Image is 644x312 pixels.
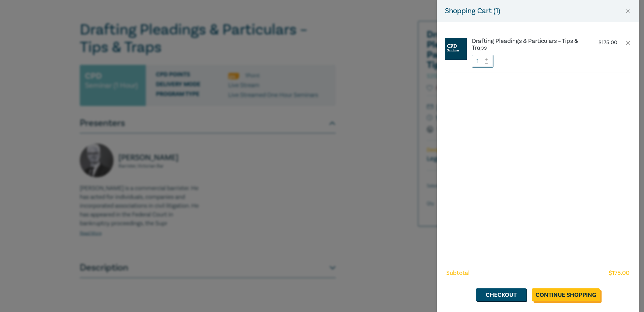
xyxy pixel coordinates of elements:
input: 1 [472,55,493,68]
span: $ 175.00 [609,269,630,278]
h5: Shopping Cart ( 1 ) [445,5,500,17]
a: Checkout [476,288,526,301]
button: Close [625,8,631,14]
span: Subtotal [446,269,470,278]
a: Continue Shopping [532,288,600,301]
p: $ 175.00 [599,40,617,46]
a: Drafting Pleadings & Particulars – Tips & Traps [472,38,584,51]
img: CPD%20Seminar.jpg [445,38,467,60]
